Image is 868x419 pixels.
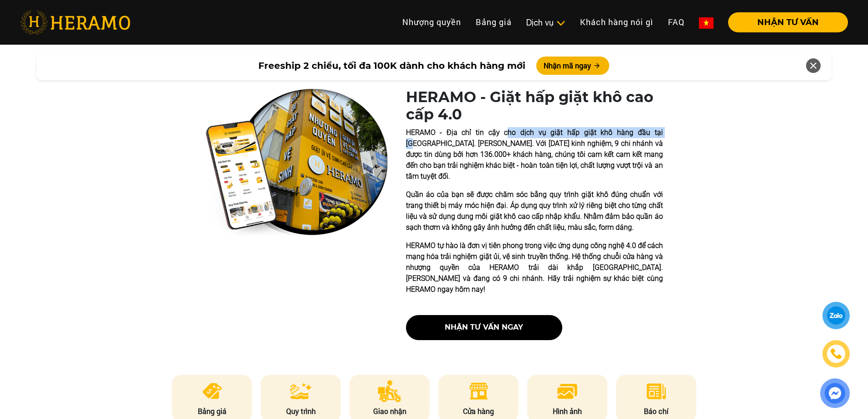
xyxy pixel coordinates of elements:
img: subToggleIcon [556,19,565,28]
p: HERAMO tự hào là đơn vị tiên phong trong việc ứng dụng công nghệ 4.0 để cách mạng hóa trải nghiệm... [406,240,663,295]
p: Giao nhận [349,406,430,417]
p: Báo chí [616,406,696,417]
p: Quy trình [261,406,341,417]
p: HERAMO - Địa chỉ tin cậy cho dịch vụ giặt hấp giặt khô hàng đầu tại [GEOGRAPHIC_DATA]. [PERSON_NA... [406,127,663,182]
img: process.png [290,380,312,402]
h1: HERAMO - Giặt hấp giặt khô cao cấp 4.0 [406,88,663,124]
img: heramo-logo.png [20,10,130,34]
a: Bảng giá [468,12,519,32]
p: Bảng giá [172,406,252,417]
button: Nhận mã ngay [536,57,609,75]
img: phone-icon [831,349,841,359]
p: Cửa hàng [438,406,519,417]
img: delivery.png [378,380,401,402]
p: Quần áo của bạn sẽ được chăm sóc bằng quy trình giặt khô đúng chuẩn với trang thiết bị máy móc hi... [406,189,663,233]
a: phone-icon [824,341,848,366]
a: Nhượng quyền [395,12,468,32]
img: pricing.png [201,380,223,402]
button: nhận tư vấn ngay [406,315,562,340]
p: Hình ảnh [527,406,607,417]
button: NHẬN TƯ VẤN [728,12,848,32]
img: store.png [467,380,490,402]
div: Dịch vụ [526,16,565,29]
img: vn-flag.png [699,17,714,29]
a: Khách hàng nói gì [573,12,661,32]
span: Freeship 2 chiều, tối đa 100K dành cho khách hàng mới [258,59,525,72]
img: image.png [556,380,578,402]
img: news.png [645,380,668,402]
a: NHẬN TƯ VẤN [721,18,848,26]
a: FAQ [661,12,692,32]
img: heramo-quality-banner [205,88,388,238]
